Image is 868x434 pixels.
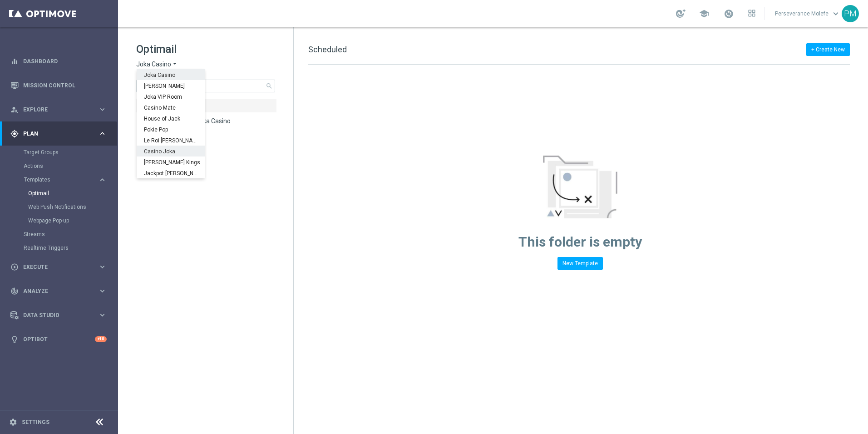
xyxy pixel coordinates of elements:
[28,187,117,200] div: Optimail
[24,173,117,227] div: Templates
[24,146,117,159] div: Target Groups
[831,9,841,19] span: keyboard_arrow_down
[10,130,19,138] i: gps_fixed
[10,58,107,65] button: equalizer Dashboard
[842,5,859,22] div: PM
[28,200,117,214] div: Web Push Notifications
[137,69,205,178] ng-dropdown-panel: Options list
[10,130,98,138] div: Plan
[171,60,178,69] i: arrow_drop_down
[10,263,19,271] i: play_circle_outline
[10,287,98,295] div: Analyze
[98,105,107,114] i: keyboard_arrow_right
[23,288,98,294] span: Analyze
[9,418,17,426] i: settings
[23,49,107,73] a: Dashboard
[806,43,850,56] button: + Create New
[98,311,107,319] i: keyboard_arrow_right
[98,129,107,138] i: keyboard_arrow_right
[28,214,117,227] div: Webpage Pop-up
[10,335,19,343] i: lightbulb
[24,162,94,170] a: Actions
[543,156,617,218] img: emptyStateManageTemplates.jpg
[557,257,603,270] button: New Template
[136,42,275,56] h1: Optimail
[136,80,275,92] input: Search Template
[10,263,107,271] button: play_circle_outline Execute keyboard_arrow_right
[10,287,19,295] i: track_changes
[23,131,98,136] span: Plan
[24,159,117,173] div: Actions
[28,190,94,197] a: Optimail
[24,177,89,182] span: Templates
[518,234,642,250] span: This folder is empty
[699,9,709,19] span: school
[23,313,98,318] span: Data Studio
[10,336,107,343] button: lightbulb Optibot +10
[136,60,171,69] span: Joka Casino
[308,45,347,54] span: Scheduled
[10,263,98,271] div: Execute
[23,327,95,351] a: Optibot
[98,176,107,184] i: keyboard_arrow_right
[24,244,94,252] a: Realtime Triggers
[22,419,49,425] a: Settings
[23,264,98,270] span: Execute
[24,231,94,238] a: Streams
[98,287,107,295] i: keyboard_arrow_right
[774,7,842,20] a: Perseverance Molefekeyboard_arrow_down
[28,217,94,224] a: Webpage Pop-up
[23,107,98,112] span: Explore
[10,82,107,89] button: Mission Control
[24,149,94,156] a: Target Groups
[10,327,107,351] div: Optibot
[136,60,178,69] button: Joka Casino arrow_drop_down
[10,73,107,97] div: Mission Control
[10,312,107,319] button: Data Studio keyboard_arrow_right
[28,203,94,211] a: Web Push Notifications
[266,82,273,90] span: search
[10,106,107,113] button: person_search Explore keyboard_arrow_right
[95,336,107,342] div: +10
[10,288,107,295] button: track_changes Analyze keyboard_arrow_right
[10,311,98,319] div: Data Studio
[98,262,107,271] i: keyboard_arrow_right
[10,106,19,114] i: person_search
[24,241,117,255] div: Realtime Triggers
[10,106,98,114] div: Explore
[10,57,19,66] i: equalizer
[24,227,117,241] div: Streams
[23,73,107,97] a: Mission Control
[24,176,107,183] button: Templates keyboard_arrow_right
[10,130,107,137] button: gps_fixed Plan keyboard_arrow_right
[24,177,98,182] div: Templates
[10,49,107,73] div: Dashboard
